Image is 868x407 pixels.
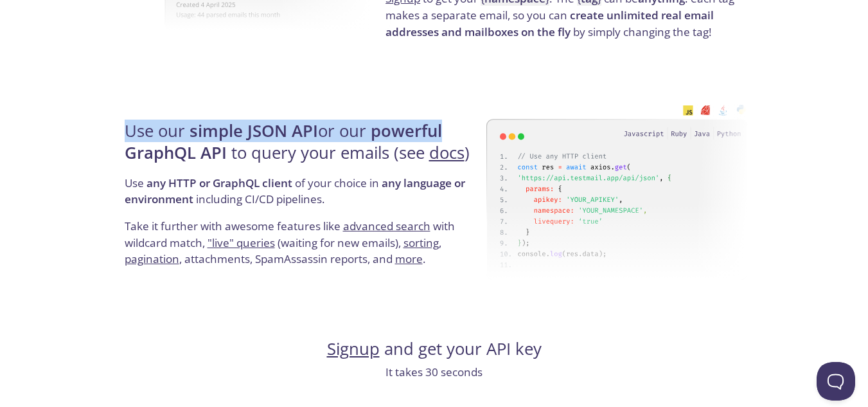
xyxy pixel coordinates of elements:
a: sorting [403,235,439,250]
p: Use of your choice in including CI/CD pipelines. [125,175,483,218]
strong: simple JSON API [190,120,318,142]
a: docs [429,141,465,164]
p: It takes 30 seconds [121,364,748,381]
iframe: Help Scout Beacon - Open [817,362,855,401]
a: Signup [327,338,380,360]
strong: any HTTP or GraphQL client [146,176,292,190]
a: advanced search [343,219,430,233]
strong: create unlimited real email addresses and mailboxes on the fly [385,8,714,39]
h4: and get your API key [121,338,748,360]
strong: any language or environment [125,176,465,207]
a: "live" queries [208,235,275,250]
strong: powerful GraphQL API [125,120,442,164]
img: api [486,91,748,294]
h4: Use our or our to query your emails (see ) [125,120,483,175]
a: pagination [125,251,179,266]
p: Take it further with awesome features like with wildcard match, (waiting for new emails), , , att... [125,218,483,267]
a: more [395,251,423,266]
